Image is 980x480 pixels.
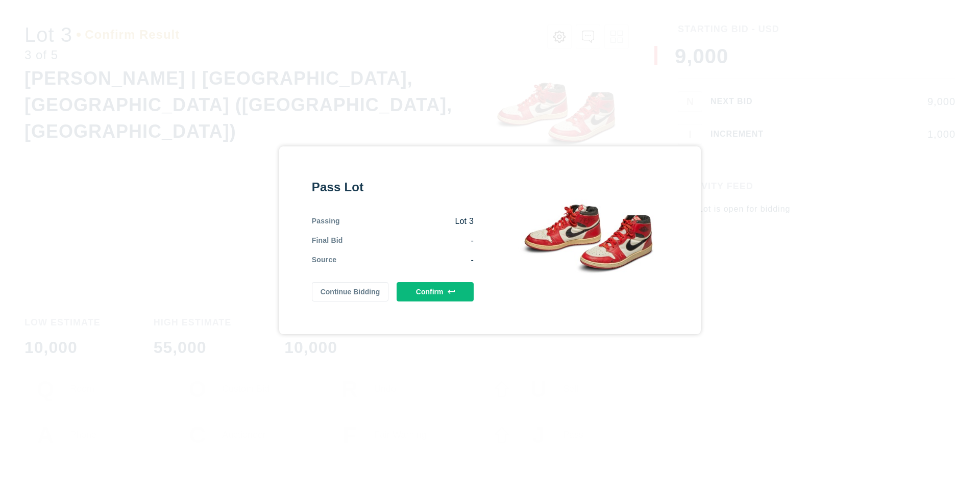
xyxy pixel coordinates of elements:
[312,216,340,227] div: Passing
[340,216,474,227] div: Lot 3
[336,255,474,266] div: -
[312,282,389,301] button: Continue Bidding
[343,235,474,246] div: -
[312,179,474,195] div: Pass Lot
[397,282,474,301] button: Confirm
[312,235,343,246] div: Final Bid
[312,255,337,266] div: Source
